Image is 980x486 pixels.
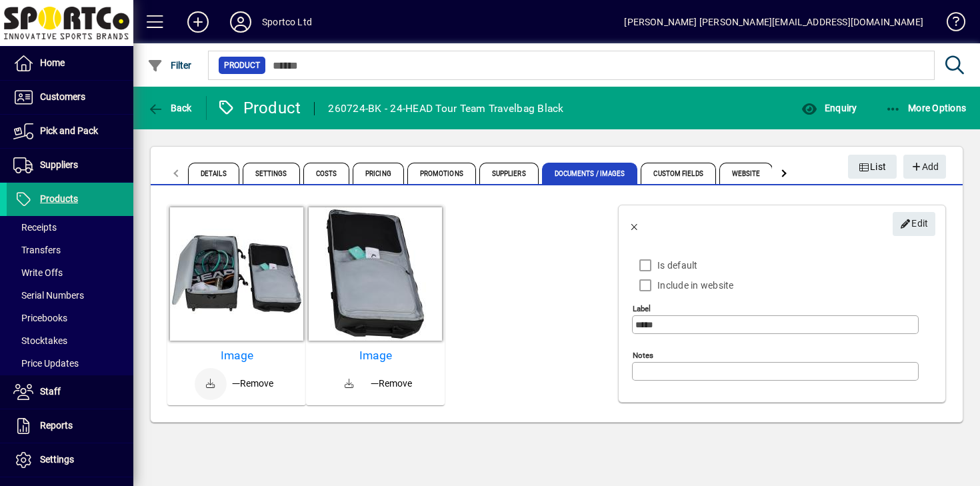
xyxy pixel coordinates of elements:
[641,163,715,184] span: Custom Fields
[848,155,897,179] button: List
[40,386,61,397] span: Staff
[7,329,133,352] a: Stocktakes
[7,375,133,409] a: Staff
[227,371,279,395] button: Remove
[188,163,239,184] span: Details
[542,163,638,184] span: Documents / Images
[7,352,133,375] a: Price Updates
[479,163,539,184] span: Suppliers
[333,368,365,400] a: Download
[173,349,301,363] a: Image
[13,267,63,278] span: Write Offs
[144,96,195,120] button: Back
[7,443,133,477] a: Settings
[7,216,133,239] a: Receipts
[624,11,923,33] div: [PERSON_NAME] [PERSON_NAME][EMAIL_ADDRESS][DOMAIN_NAME]
[243,163,300,184] span: Settings
[13,335,67,346] span: Stocktakes
[7,307,133,329] a: Pricebooks
[893,212,935,236] button: Edit
[147,103,192,113] span: Back
[801,103,857,113] span: Enquiry
[903,155,946,179] button: Add
[7,115,133,148] a: Pick and Pack
[311,349,439,363] a: Image
[13,245,61,255] span: Transfers
[40,454,74,465] span: Settings
[147,60,192,71] span: Filter
[7,149,133,182] a: Suppliers
[13,313,67,323] span: Pricebooks
[40,57,65,68] span: Home
[262,11,312,33] div: Sportco Ltd
[859,156,887,178] span: List
[13,358,79,369] span: Price Updates
[217,97,301,119] div: Product
[232,377,273,391] span: Remove
[40,91,85,102] span: Customers
[7,261,133,284] a: Write Offs
[633,351,653,360] mat-label: Notes
[328,98,563,119] div: 260724-BK - 24-HEAD Tour Team Travelbag Black
[40,159,78,170] span: Suppliers
[371,377,412,391] span: Remove
[144,53,195,77] button: Filter
[353,163,404,184] span: Pricing
[13,222,57,233] span: Receipts
[303,163,350,184] span: Costs
[7,81,133,114] a: Customers
[219,10,262,34] button: Profile
[224,59,260,72] span: Product
[40,193,78,204] span: Products
[719,163,773,184] span: Website
[882,96,970,120] button: More Options
[133,96,207,120] app-page-header-button: Back
[900,213,929,235] span: Edit
[937,3,963,46] a: Knowledge Base
[365,371,417,395] button: Remove
[7,239,133,261] a: Transfers
[40,420,73,431] span: Reports
[798,96,860,120] button: Enquiry
[7,47,133,80] a: Home
[195,368,227,400] a: Download
[40,125,98,136] span: Pick and Pack
[633,304,651,313] mat-label: Label
[177,10,219,34] button: Add
[910,156,939,178] span: Add
[407,163,476,184] span: Promotions
[7,409,133,443] a: Reports
[619,208,651,240] button: Back
[13,290,84,301] span: Serial Numbers
[885,103,967,113] span: More Options
[7,284,133,307] a: Serial Numbers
